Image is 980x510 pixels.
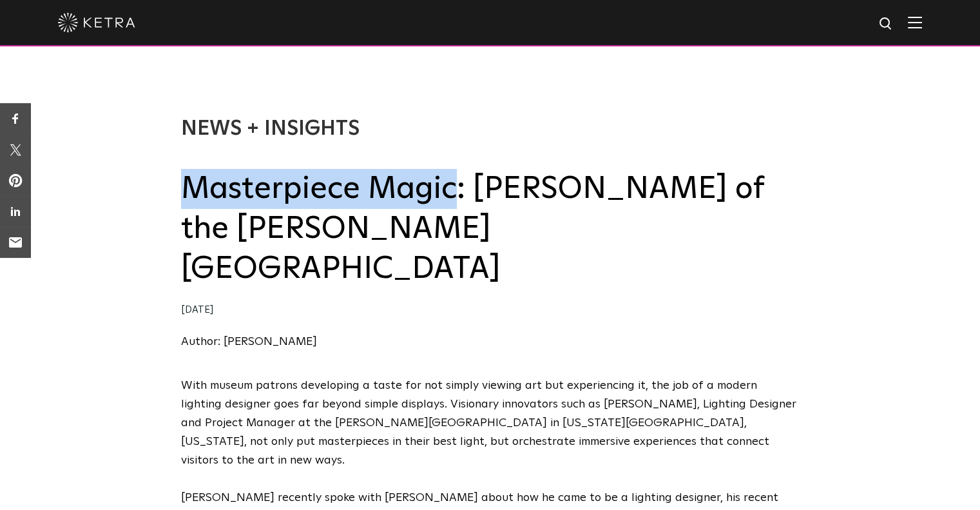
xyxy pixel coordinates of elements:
[181,119,360,139] a: News + Insights
[181,169,800,289] h2: Masterpiece Magic: [PERSON_NAME] of the [PERSON_NAME][GEOGRAPHIC_DATA]
[878,16,894,32] img: search icon
[181,336,317,348] a: Author: [PERSON_NAME]
[181,377,800,469] p: With museum patrons developing a taste for not simply viewing art but experiencing it, the job of...
[58,13,135,32] img: ketra-logo-2019-white
[181,301,800,320] div: [DATE]
[908,16,922,28] img: Hamburger%20Nav.svg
